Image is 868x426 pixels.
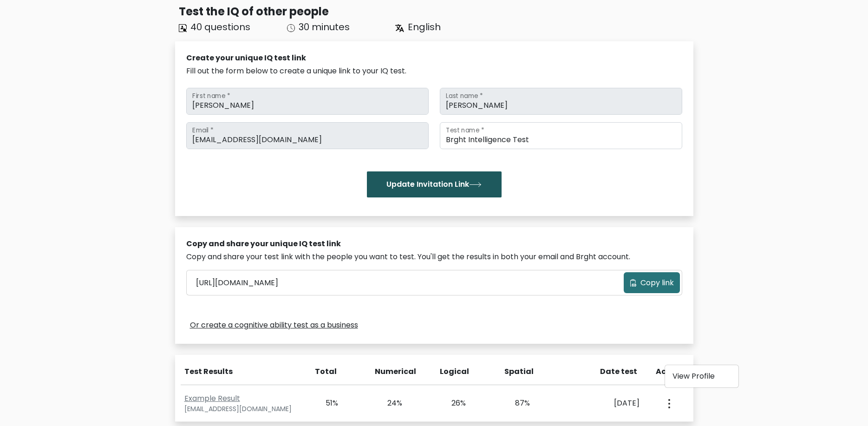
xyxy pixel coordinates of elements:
div: Copy and share your test link with the people you want to test. You'll get the results in both yo... [186,251,682,262]
div: Logical [440,366,467,377]
div: Test Results [184,366,299,377]
a: View Profile [665,369,738,384]
input: Last name [440,88,682,115]
div: Date test [569,366,645,377]
div: Total [310,366,337,377]
a: Or create a cognitive ability test as a business [190,320,358,331]
input: Email [186,122,429,149]
div: [DATE] [568,398,640,409]
div: Spatial [504,366,531,377]
div: 26% [440,398,466,409]
button: Update Invitation Link [367,171,502,197]
div: Actions [656,366,688,377]
span: Copy link [640,277,674,288]
a: Example Result [184,393,240,404]
button: Copy link [624,272,680,293]
span: 40 questions [190,20,250,33]
div: Numerical [375,366,402,377]
div: 51% [312,398,339,409]
div: Create your unique IQ test link [186,52,682,64]
div: Fill out the form below to create a unique link to your IQ test. [186,66,682,77]
span: English [408,20,441,33]
div: Copy and share your unique IQ test link [186,238,682,249]
div: 87% [503,398,530,409]
input: Test name [440,122,682,149]
div: Test the IQ of other people [179,3,693,20]
span: 30 minutes [299,20,350,33]
div: 24% [376,398,402,409]
div: [EMAIL_ADDRESS][DOMAIN_NAME] [184,404,301,414]
input: First name [186,88,429,115]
